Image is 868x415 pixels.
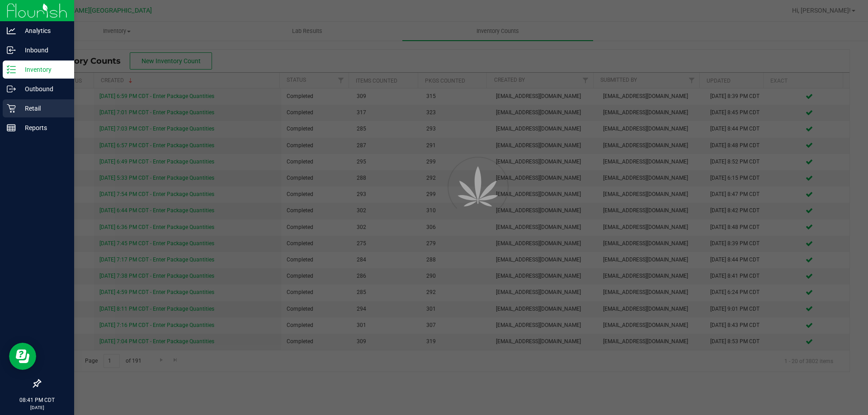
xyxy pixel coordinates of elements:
[16,84,70,94] p: Outbound
[4,404,70,411] p: [DATE]
[16,64,70,75] p: Inventory
[9,343,36,370] iframe: Resource center
[7,65,16,74] inline-svg: Inventory
[7,123,16,132] inline-svg: Reports
[4,396,70,404] p: 08:41 PM CDT
[16,25,70,36] p: Analytics
[16,103,70,114] p: Retail
[16,122,70,133] p: Reports
[7,104,16,113] inline-svg: Retail
[16,45,70,56] p: Inbound
[7,84,16,93] inline-svg: Outbound
[7,26,16,35] inline-svg: Analytics
[7,46,16,55] inline-svg: Inbound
